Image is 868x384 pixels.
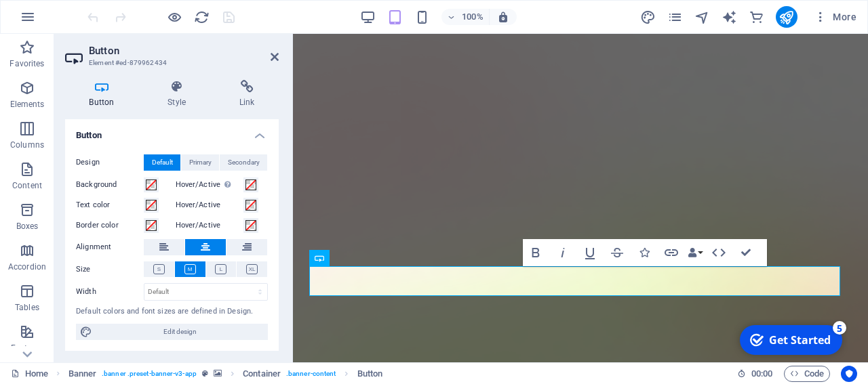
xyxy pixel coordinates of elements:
[441,9,490,25] button: 100%
[808,6,862,28] button: More
[76,261,144,278] label: Size
[737,366,773,382] h6: Session time
[761,368,763,379] span: :
[12,180,42,191] p: Content
[497,11,509,23] i: On resize automatically adjust zoom level to fit chosen device.
[65,80,144,108] h4: Button
[16,221,39,232] p: Boxes
[215,80,279,108] h4: Link
[640,9,656,25] button: design
[790,366,824,382] span: Code
[7,5,110,35] div: Get Started 5 items remaining, 0% complete
[189,154,212,171] span: Primary
[76,217,144,234] label: Border color
[194,9,210,25] i: Reload page
[286,366,336,382] span: . banner-content
[166,9,182,25] button: Click here to leave preview mode and continue editing
[243,366,281,382] span: Click to select. Double-click to edit
[686,239,705,266] button: Data Bindings
[604,239,630,266] button: Strikethrough
[462,9,484,25] h6: 100%
[694,9,710,25] i: Navigator
[523,239,549,266] button: Bold (Ctrl+B)
[89,57,252,69] h3: Element #ed-879962434
[176,217,243,234] label: Hover/Active
[176,177,243,193] label: Hover/Active
[667,9,684,25] button: pages
[667,9,683,25] i: Pages (Ctrl+Alt+S)
[176,197,243,213] label: Hover/Active
[76,288,144,295] label: Width
[10,99,45,110] p: Elements
[9,58,44,69] p: Favorites
[694,9,711,25] button: navigator
[733,239,759,266] button: Confirm (Ctrl+⏎)
[749,9,764,25] i: Commerce
[220,154,267,171] button: Secondary
[68,366,97,382] span: Click to select. Double-click to edit
[100,1,114,15] div: 5
[144,80,216,108] h4: Style
[640,9,656,25] i: Design (Ctrl+Alt+Y)
[214,370,222,377] i: This element contains a background
[357,366,383,382] span: Click to select. Double-click to edit
[784,366,830,382] button: Code
[65,119,279,144] h4: Button
[193,9,210,25] button: reload
[202,370,208,377] i: This element is a customizable preset
[89,45,279,57] h2: Button
[96,324,264,340] span: Edit design
[658,239,684,266] button: Link
[15,302,39,313] p: Tables
[76,197,144,213] label: Text color
[152,154,173,171] span: Default
[76,239,144,255] label: Alignment
[76,177,144,193] label: Background
[749,9,765,25] button: commerce
[778,9,794,25] i: Publish
[181,154,219,171] button: Primary
[814,10,856,24] span: More
[10,140,44,150] p: Columns
[706,239,732,266] button: HTML
[11,343,43,354] p: Features
[37,13,98,28] div: Get Started
[751,366,772,382] span: 00 00
[76,154,144,171] label: Design
[722,9,738,25] button: text_generator
[841,366,857,382] button: Usercentrics
[631,239,657,266] button: Icons
[722,9,737,25] i: AI Writer
[11,366,48,382] a: Click to cancel selection. Double-click to open Pages
[776,6,797,28] button: publish
[577,239,603,266] button: Underline (Ctrl+U)
[102,366,197,382] span: . banner .preset-banner-v3-app
[550,239,576,266] button: Italic (Ctrl+I)
[144,154,180,171] button: Default
[76,306,268,318] div: Default colors and font sizes are defined in Design.
[228,154,260,171] span: Secondary
[8,261,46,272] p: Accordion
[68,366,383,382] nav: breadcrumb
[76,324,268,340] button: Edit design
